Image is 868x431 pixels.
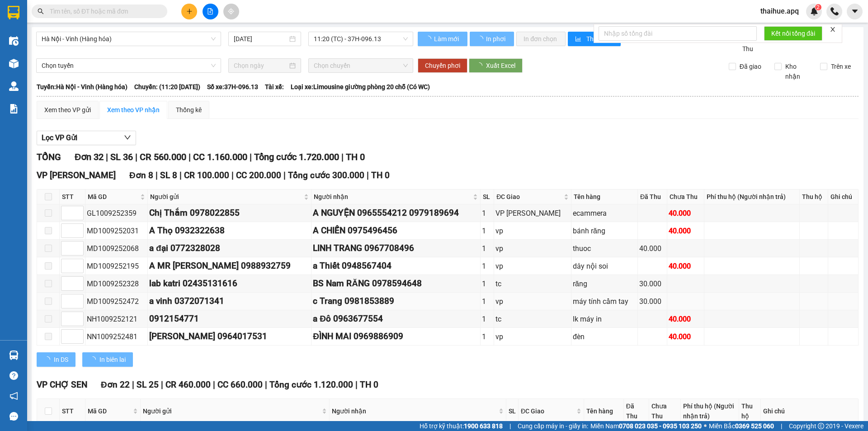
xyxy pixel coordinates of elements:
[87,313,146,325] div: NH1009252121
[217,379,263,390] span: CC 660.000
[571,189,638,204] th: Tên hàng
[619,422,702,430] strong: 0708 023 035 - 0935 103 250
[85,310,148,328] td: NH1009252121
[573,243,636,254] div: thuoc
[207,82,258,92] span: Số xe: 37H-096.13
[736,62,765,71] span: Đã giao
[149,277,310,290] div: lab katri 02435131616
[106,152,108,162] span: |
[101,379,130,390] span: Đơn 22
[568,32,621,46] button: bar-chartThống kê
[590,421,702,431] span: Miền Nam
[332,406,497,416] span: Người nhận
[495,296,570,307] div: vp
[9,81,19,91] img: warehouse-icon
[434,34,460,44] span: Làm mới
[314,32,408,46] span: 11:20 (TC) - 37H-096.13
[486,34,507,44] span: In phơi
[161,379,163,390] span: |
[506,399,519,424] th: SL
[341,152,344,162] span: |
[160,170,177,180] span: SL 8
[50,6,156,16] input: Tìm tên, số ĐT hoặc mã đơn
[186,8,193,14] span: plus
[265,82,284,92] span: Tài xế:
[313,277,478,290] div: BS Nam RĂNG 0978594648
[231,170,234,180] span: |
[9,36,19,46] img: warehouse-icon
[129,170,153,180] span: Đơn 8
[599,26,757,41] input: Nhập số tổng đài
[176,105,202,115] div: Thống kê
[639,243,665,254] div: 40.000
[669,208,703,219] div: 40.000
[495,243,570,254] div: vp
[9,371,18,380] span: question-circle
[149,330,310,343] div: [PERSON_NAME] 0964017531
[586,34,613,44] span: Thống kê
[418,32,467,46] button: Làm mới
[495,278,570,289] div: tc
[371,170,390,180] span: TH 0
[314,59,408,72] span: Chọn chuyến
[250,152,252,162] span: |
[639,296,665,307] div: 30.000
[495,208,570,219] div: VP [PERSON_NAME]
[669,331,703,342] div: 40.000
[573,225,636,237] div: bánh răng
[420,421,503,431] span: Hỗ trợ kỹ thuật:
[85,222,148,240] td: MD1009252031
[234,34,288,44] input: 11/09/2025
[228,8,234,14] span: aim
[85,204,148,222] td: GL1009252359
[830,26,836,33] span: close
[669,313,703,325] div: 40.000
[88,192,138,202] span: Mã GD
[37,379,87,390] span: VP CHỢ SEN
[132,379,134,390] span: |
[149,312,310,326] div: 0912154771
[149,242,310,255] div: a đại 0772328028
[9,59,19,68] img: warehouse-icon
[851,7,859,15] span: caret-down
[140,152,186,162] span: CR 560.000
[681,399,740,424] th: Phí thu hộ (Người nhận trả)
[482,331,493,342] div: 1
[9,104,19,114] img: solution-icon
[761,399,859,424] th: Ghi chú
[521,406,575,416] span: ĐC Giao
[37,352,75,367] button: In DS
[283,170,286,180] span: |
[60,189,85,204] th: STT
[482,313,493,325] div: 1
[8,6,19,19] img: logo-vxr
[137,379,159,390] span: SL 25
[425,36,433,42] span: loading
[179,170,182,180] span: |
[207,8,213,14] span: file-add
[624,399,650,424] th: Đã Thu
[44,356,54,363] span: loading
[482,243,493,254] div: 1
[313,330,478,343] div: ĐÌNH MAI 0969886909
[495,225,570,237] div: vp
[476,62,486,69] span: loading
[753,5,806,17] span: thaihue.apq
[818,423,824,429] span: copyright
[110,152,133,162] span: SL 36
[213,379,215,390] span: |
[223,4,239,19] button: aim
[135,152,137,162] span: |
[9,412,18,421] span: message
[143,406,320,416] span: Người gửi
[87,243,146,254] div: MD1009252068
[85,293,148,310] td: MD1009252472
[124,134,131,141] span: down
[573,313,636,325] div: lk máy in
[313,294,478,308] div: c Trang 0981853889
[709,421,774,431] span: Miền Bắc
[156,170,158,180] span: |
[85,275,148,293] td: MD1009252328
[87,296,146,307] div: MD1009252472
[265,379,267,390] span: |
